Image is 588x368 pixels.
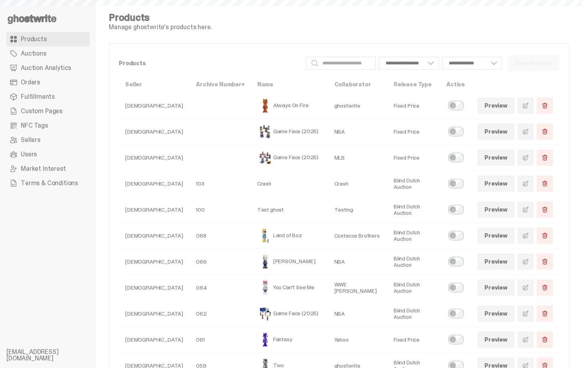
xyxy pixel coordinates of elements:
[21,166,66,172] span: Market Interest
[257,124,273,140] img: Game Face (2025)
[119,327,190,353] td: [DEMOGRAPHIC_DATA]
[251,301,328,327] td: Game Face (2025)
[478,176,514,192] a: Preview
[257,98,273,114] img: Always On Fire
[478,202,514,218] a: Preview
[257,332,273,348] img: Fantasy
[251,171,328,197] td: Crash
[251,93,328,119] td: Always On Fire
[21,108,62,114] span: Custom Pages
[21,122,48,129] span: NFC Tags
[251,249,328,275] td: [PERSON_NAME]
[387,301,440,327] td: Blind Dutch Auction
[328,327,387,353] td: Yahoo
[446,81,465,88] a: Active
[119,60,300,66] p: Products
[478,306,514,322] a: Preview
[196,81,244,88] a: Archive Number▾
[537,150,553,166] button: Delete Product
[251,76,328,93] th: Name
[537,98,553,114] button: Delete Product
[109,24,212,30] p: Manage ghostwrite's products here.
[328,275,387,301] td: WWE [PERSON_NAME]
[109,13,212,22] h4: Products
[21,137,40,143] span: Sellers
[6,104,90,118] a: Custom Pages
[190,275,251,301] td: 064
[251,145,328,171] td: Game Face (2025)
[21,94,55,100] span: Fulfillments
[119,171,190,197] td: [DEMOGRAPHIC_DATA]
[251,119,328,145] td: Game Face (2025)
[119,76,190,93] th: Seller
[387,223,440,249] td: Blind Dutch Auction
[119,249,190,275] td: [DEMOGRAPHIC_DATA]
[478,150,514,166] a: Preview
[478,98,514,114] a: Preview
[251,275,328,301] td: You Can't See Me
[257,150,273,166] img: Game Face (2025)
[119,119,190,145] td: [DEMOGRAPHIC_DATA]
[478,254,514,270] a: Preview
[257,228,273,244] img: Land of Boz
[387,275,440,301] td: Blind Dutch Auction
[251,197,328,223] td: Test ghost
[537,254,553,270] button: Delete Product
[6,118,90,133] a: NFC Tags
[257,254,273,270] img: Eminem
[257,306,273,322] img: Game Face (2025)
[119,301,190,327] td: [DEMOGRAPHIC_DATA]
[328,93,387,119] td: ghostwrite
[190,197,251,223] td: 100
[6,90,90,104] a: Fulfillments
[387,171,440,197] td: Blind Dutch Auction
[242,81,244,88] span: ▾
[328,76,387,93] th: Collaborator
[328,223,387,249] td: Costacos Brothers
[328,301,387,327] td: NBA
[387,93,440,119] td: Fixed Price
[387,197,440,223] td: Blind Dutch Auction
[537,202,553,218] button: Delete Product
[190,327,251,353] td: 061
[190,171,251,197] td: 103
[21,151,37,158] span: Users
[328,171,387,197] td: Crash
[478,332,514,348] a: Preview
[478,124,514,140] a: Preview
[257,280,273,296] img: You Can't See Me
[6,61,90,75] a: Auction Analytics
[537,332,553,348] button: Delete Product
[6,147,90,162] a: Users
[478,280,514,296] a: Preview
[537,280,553,296] button: Delete Product
[537,306,553,322] button: Delete Product
[6,46,90,61] a: Auctions
[537,124,553,140] button: Delete Product
[251,327,328,353] td: Fantasy
[190,301,251,327] td: 062
[328,119,387,145] td: NBA
[328,145,387,171] td: MLB
[251,223,328,249] td: Land of Boz
[21,180,78,186] span: Terms & Conditions
[387,76,440,93] th: Release Type
[537,176,553,192] button: Delete Product
[119,93,190,119] td: [DEMOGRAPHIC_DATA]
[6,162,90,176] a: Market Interest
[387,145,440,171] td: Fixed Price
[6,133,90,147] a: Sellers
[537,228,553,244] button: Delete Product
[119,223,190,249] td: [DEMOGRAPHIC_DATA]
[119,197,190,223] td: [DEMOGRAPHIC_DATA]
[190,249,251,275] td: 066
[119,145,190,171] td: [DEMOGRAPHIC_DATA]
[119,275,190,301] td: [DEMOGRAPHIC_DATA]
[387,249,440,275] td: Blind Dutch Auction
[387,119,440,145] td: Fixed Price
[6,349,102,362] li: [EMAIL_ADDRESS][DOMAIN_NAME]
[6,75,90,90] a: Orders
[21,79,40,86] span: Orders
[328,249,387,275] td: NBA
[190,223,251,249] td: 068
